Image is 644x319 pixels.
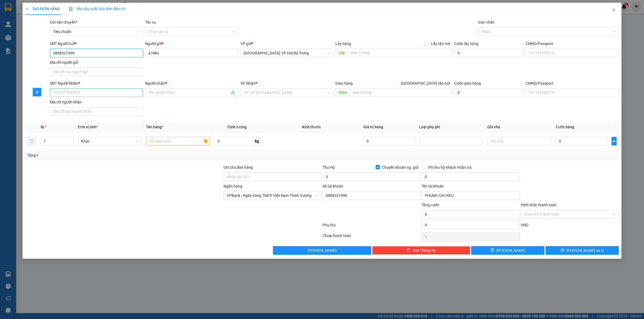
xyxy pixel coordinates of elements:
img: icon [69,7,73,11]
th: Loại phụ phí [417,122,485,132]
div: CMND/Passport [526,80,619,86]
span: Khác [81,137,138,145]
div: Địa chỉ người gửi [50,59,143,65]
span: [GEOGRAPHIC_DATA]: Kho Bến Xe Phía Nam [2,13,144,42]
input: Địa chỉ của người nhận [50,107,143,116]
span: [PERSON_NAME] [308,247,336,253]
label: Cước giao hàng [454,81,481,85]
span: kg [254,137,260,145]
div: Người gửi [145,41,238,47]
input: Cước lấy hàng [454,49,524,57]
span: up [69,138,72,141]
span: Cước hàng [556,125,574,129]
div: SĐT Người Nhận [50,80,143,86]
div: CMND/Passport [526,41,619,47]
span: printer [561,248,564,253]
span: SL [41,125,45,129]
div: Địa chỉ người nhận [50,99,143,105]
span: Lấy hàng [335,42,351,46]
span: Định lượng [228,125,247,129]
span: Giá trị hàng [363,125,383,129]
label: Gán nhãn [478,20,495,24]
label: Tên tài khoản [422,184,444,188]
span: down [69,142,72,145]
button: plus [33,88,41,96]
label: Số tài khoản [323,184,343,188]
button: Close [606,3,621,18]
input: Dọc đường [350,88,452,97]
span: Tổng cước [422,203,439,207]
span: Lấy [335,48,348,57]
span: Tiêu chuẩn [53,28,140,36]
span: [GEOGRAPHIC_DATA] tận nơi [399,80,452,86]
input: Địa chỉ của người gửi [50,67,143,76]
label: Tác vụ [145,20,156,24]
span: Tên hàng [146,125,163,129]
input: Tên tài khoản [422,191,519,200]
span: user-add [231,91,235,95]
span: Kích thước [302,125,321,129]
input: Cước giao hàng [454,88,524,97]
label: Hình thức thanh toán [521,203,557,207]
button: delete [27,137,36,145]
span: Chuyển khoản ng. gửi [380,164,420,170]
span: Phí thu hộ khách nhận trả [426,164,474,170]
span: save [491,248,494,253]
input: Dọc đường [348,48,452,57]
span: Increase Value [67,137,73,141]
span: VND [521,223,528,227]
button: plus [612,137,617,145]
button: save[PERSON_NAME] [471,246,544,255]
span: plus [33,90,41,94]
button: [PERSON_NAME] [273,246,371,255]
input: Ghi chú đơn hàng [224,172,321,181]
th: Ghi chú [485,122,553,132]
input: VD: Bàn, Ghế [146,137,210,145]
span: Gói vận chuyển [50,20,77,24]
span: VP Nhận [240,81,255,85]
span: delete [407,248,410,253]
div: Chưa thanh toán [322,233,421,242]
label: Ngân hàng [224,184,242,188]
span: plus [612,139,616,143]
span: Xóa Thông tin [412,247,436,253]
span: plus [25,7,29,11]
span: VPBank - Ngân hàng TMCP Việt Nam Thịnh Vượng [227,192,318,200]
span: TẠO ĐƠN HÀNG [25,7,60,11]
div: VP gửi [240,41,334,47]
span: Đơn vị tính [78,125,98,129]
label: Ghi chú đơn hàng [224,165,253,170]
span: Yêu cầu xuất hóa đơn điện tử [69,7,125,11]
button: deleteXóa Thông tin [372,246,470,255]
span: Lấy tận nơi [429,41,452,47]
div: Phụ thu [322,222,421,231]
span: Thu Hộ [323,165,335,170]
input: Ghi Chú [487,137,551,145]
span: Nhận: [2,5,21,12]
span: Giao [335,88,350,97]
span: Giao hàng [335,81,353,85]
span: Decrease Value [67,141,73,145]
span: close [612,8,616,12]
div: Người nhận [145,80,238,86]
button: printer[PERSON_NAME] và In [546,246,619,255]
span: [PERSON_NAME] [496,247,525,253]
span: Hà Nội: VP Hai Bà Trưng [244,49,330,57]
label: Cước lấy hàng [454,42,478,46]
span: [PERSON_NAME] và In [566,247,604,253]
input: 0 [363,137,415,145]
div: Tổng: 1 [27,152,248,158]
div: SĐT Người Gửi [50,41,143,47]
input: Số tài khoản [323,191,420,200]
